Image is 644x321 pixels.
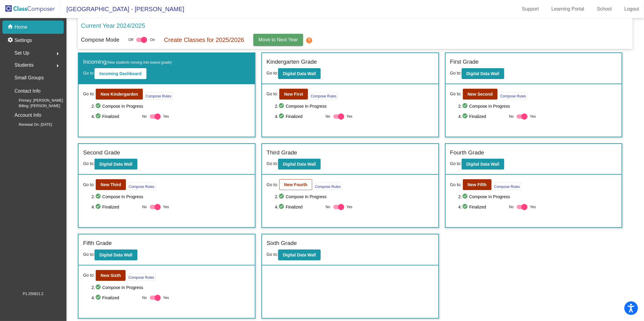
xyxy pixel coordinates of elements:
[278,113,286,120] mat-icon: check_circle
[9,122,52,127] span: Renewal On: [DATE]
[142,114,147,119] span: No
[275,203,323,211] span: 4. Finalized
[95,294,102,301] mat-icon: check_circle
[458,113,506,120] span: 4. Finalized
[450,58,479,66] label: First Grade
[450,91,462,97] span: Go to:
[96,89,143,100] button: New Kindergarden
[81,21,145,30] p: Current Year 2024/2025
[517,4,544,14] a: Support
[278,103,286,110] mat-icon: check_circle
[83,91,95,97] span: Go to:
[95,249,137,260] button: Digital Data Wall
[96,179,126,190] button: New Third
[95,203,102,211] mat-icon: check_circle
[127,273,155,281] button: Compose Rules
[163,294,169,301] span: Yes
[101,273,121,278] b: New Sixth
[9,98,63,103] span: Primary: [PERSON_NAME]
[493,183,521,190] button: Compose Rules
[91,203,139,211] span: 4. Finalized
[509,114,514,119] span: No
[14,61,34,69] span: Students
[530,113,536,120] span: Yes
[620,4,644,14] a: Logout
[101,92,138,97] b: New Kindergarden
[83,58,172,66] label: Incoming
[466,162,499,167] b: Digital Data Wall
[91,113,139,120] span: 4. Finalized
[275,113,323,120] span: 4. Finalized
[96,270,126,281] button: New Sixth
[462,68,504,79] button: Digital Data Wall
[99,71,141,76] b: Incoming Dashboard
[14,37,32,44] p: Settings
[14,74,44,82] p: Small Groups
[95,159,137,170] button: Digital Data Wall
[83,272,95,278] span: Go to:
[468,92,493,97] b: New Second
[275,103,434,110] span: 2. Compose In Progress
[547,4,589,14] a: Learning Portal
[463,89,498,100] button: New Second
[14,49,29,57] span: Set Up
[95,68,146,79] button: Incoming Dashboard
[267,161,278,166] span: Go to:
[95,284,102,291] mat-icon: check_circle
[267,71,278,75] span: Go to:
[462,203,469,211] mat-icon: check_circle
[144,92,173,100] button: Compose Rules
[14,24,27,31] p: Home
[83,148,120,157] label: Second Grade
[81,36,119,44] p: Compose Mode
[283,253,316,257] b: Digital Data Wall
[466,71,499,76] b: Digital Data Wall
[128,37,133,43] span: Off
[95,193,102,200] mat-icon: check_circle
[458,103,617,110] span: 2. Compose In Progress
[278,203,286,211] mat-icon: check_circle
[530,203,536,211] span: Yes
[253,34,303,46] button: Move to Next Year
[95,113,102,120] mat-icon: check_circle
[279,89,308,100] button: New First
[283,162,316,167] b: Digital Data Wall
[275,193,434,200] span: 2. Compose In Progress
[95,103,102,110] mat-icon: check_circle
[91,294,139,301] span: 4. Finalized
[99,162,132,167] b: Digital Data Wall
[309,92,338,100] button: Compose Rules
[267,58,317,66] label: Kindergarten Grade
[163,113,169,120] span: Yes
[306,37,313,44] mat-icon: help
[279,179,312,190] button: New Fourth
[258,37,298,42] span: Move to Next Year
[462,159,504,170] button: Digital Data Wall
[142,204,147,210] span: No
[83,239,112,248] label: Fifth Grade
[278,249,321,260] button: Digital Data Wall
[54,62,61,69] mat-icon: arrow_right
[106,60,172,65] span: (New students moving into lowest grade)
[91,103,250,110] span: 2. Compose In Progress
[83,161,95,166] span: Go to:
[347,203,353,211] span: Yes
[450,182,462,188] span: Go to:
[278,193,286,200] mat-icon: check_circle
[14,111,41,119] p: Account Info
[54,50,61,57] mat-icon: arrow_right
[458,203,506,211] span: 4. Finalized
[450,161,462,166] span: Go to:
[99,253,132,257] b: Digital Data Wall
[450,148,484,157] label: Fourth Grade
[14,87,40,95] p: Contact Info
[7,37,14,44] mat-icon: settings
[83,182,95,188] span: Go to:
[450,71,462,75] span: Go to:
[127,183,156,190] button: Compose Rules
[164,35,244,44] p: Create Classes for 2025/2026
[325,114,330,119] span: No
[283,71,316,76] b: Digital Data Wall
[91,284,250,291] span: 2. Compose In Progress
[325,204,330,210] span: No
